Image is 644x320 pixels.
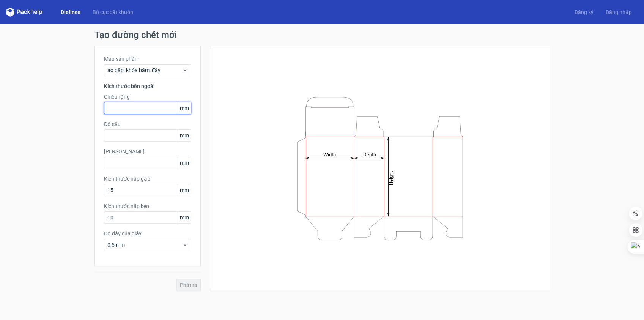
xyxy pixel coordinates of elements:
font: [PERSON_NAME] [104,148,145,154]
a: Dielines [55,8,87,16]
font: mm [180,160,189,166]
tspan: Width [323,151,335,157]
tspan: Depth [363,151,376,157]
font: áo gấp, khóa bấm, đáy [107,67,161,73]
font: mm [180,132,189,139]
font: mm [180,187,189,193]
font: Dielines [61,9,80,15]
font: Tạo đường chết mới [94,30,177,40]
a: Bố cục cắt khuôn [87,8,139,16]
font: Kích thước nắp keo [104,203,149,209]
font: Độ dày của giấy [104,230,142,236]
font: Đăng ký [575,9,594,15]
font: mm [180,105,189,111]
font: Kích thước bên ngoài [104,83,155,89]
font: mm [180,214,189,221]
a: Đăng ký [568,8,600,16]
font: Kích thước nắp gập [104,176,150,182]
font: Chiều rộng [104,94,130,100]
font: Mẫu sản phẩm [104,56,139,62]
tspan: Height [388,171,394,185]
font: Bố cục cắt khuôn [93,9,133,15]
a: Đăng nhập [600,8,638,16]
font: 0,5 mm [107,242,125,248]
font: Đăng nhập [606,9,632,15]
font: Độ sâu [104,121,121,127]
